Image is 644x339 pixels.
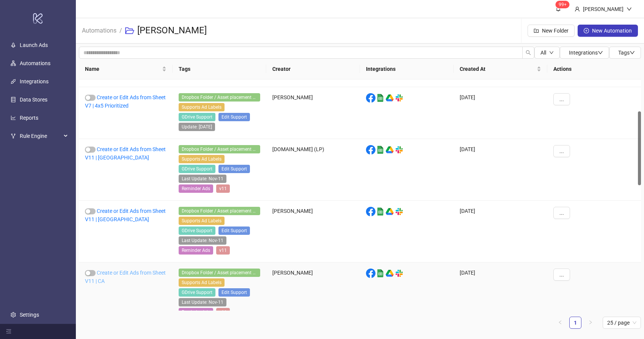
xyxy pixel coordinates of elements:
button: Integrationsdown [560,47,609,59]
span: v11 [216,308,230,316]
span: Edit Support [218,113,250,121]
span: left [558,320,562,325]
div: [DATE] [454,139,547,201]
div: [PERSON_NAME] [266,87,360,139]
div: [DATE] [454,262,547,324]
span: right [588,320,593,325]
th: Name [79,59,173,80]
span: Last Update: Nov-11 [179,236,226,245]
button: ... [553,93,570,105]
span: Last Update: Nov-11 [179,298,226,306]
span: folder-open [125,26,134,35]
span: ... [559,272,564,278]
div: Page Size [603,317,641,329]
span: Dropbox Folder / Asset placement detection [179,145,260,153]
a: Data Stores [20,97,47,103]
th: Tags [173,59,266,80]
span: Supports Ad Labels [179,155,225,163]
a: Create or Edit Ads from Sheet V11 | CA [85,270,166,284]
h3: [PERSON_NAME] [137,25,207,37]
li: Next Page [584,317,597,329]
div: [PERSON_NAME] [266,201,360,262]
th: Integrations [360,59,454,80]
div: [DATE] [454,201,547,262]
span: Edit Support [218,288,250,297]
span: Reminder Ads [179,246,213,255]
th: Created At [454,59,547,80]
button: New Automation [578,25,638,37]
th: Creator [266,59,360,80]
button: left [554,317,566,329]
span: GDrive Support [179,227,215,235]
li: Previous Page [554,317,566,329]
span: ... [559,210,564,216]
span: Dropbox Folder / Asset placement detection [179,269,260,277]
div: [DATE] [454,87,547,139]
li: 1 [569,317,581,329]
a: Create or Edit Ads from Sheet V11 | [GEOGRAPHIC_DATA] [85,208,166,222]
span: Integrations [569,50,603,56]
span: Supports Ad Labels [179,103,225,111]
span: menu-fold [6,329,11,334]
span: folder-add [534,28,539,33]
a: Integrations [20,78,49,84]
a: Create or Edit Ads from Sheet V7 | 4x5 Prioritized [85,94,166,109]
span: GDrive Support [179,113,215,121]
th: Actions [547,59,641,80]
span: Name [85,65,160,73]
span: down [549,50,554,55]
span: v11 [216,184,230,193]
span: Last Update: Nov-11 [179,175,226,183]
span: Dropbox Folder / Asset placement detection [179,93,260,102]
span: bell [556,6,561,11]
span: down [627,6,632,12]
span: New Folder [542,28,569,34]
button: ... [553,145,570,157]
span: Reminder Ads [179,308,213,316]
span: user [575,6,580,12]
a: Launch Ads [20,42,48,48]
span: Dropbox Folder / Asset placement detection [179,207,260,215]
a: Create or Edit Ads from Sheet V11 | [GEOGRAPHIC_DATA] [85,146,166,161]
span: Edit Support [218,165,250,173]
span: Supports Ad Labels [179,278,225,287]
span: fork [11,133,16,139]
span: v11 [216,246,230,255]
span: GDrive Support [179,288,215,297]
span: Created At [460,65,535,73]
span: All [540,50,546,56]
a: Automations [80,26,118,34]
span: ... [559,148,564,154]
span: ... [559,96,564,102]
button: New Folder [528,25,575,37]
span: GDrive Support [179,165,215,173]
span: Reminder Ads [179,184,213,193]
button: right [584,317,597,329]
span: 25 / page [607,317,636,328]
span: plus-circle [584,28,589,33]
li: / [119,19,122,43]
span: down [630,50,635,55]
span: Rule Engine [20,128,61,144]
button: Alldown [534,47,560,59]
span: search [526,50,531,55]
button: Tagsdown [609,47,641,59]
button: ... [553,269,570,281]
span: down [598,50,603,55]
a: Reports [20,115,38,121]
div: [PERSON_NAME] [266,262,360,324]
div: [DOMAIN_NAME] (LP) [266,139,360,201]
span: Update: 21-10-2024 [179,123,215,131]
a: Automations [20,60,50,66]
button: ... [553,207,570,219]
span: Tags [618,50,635,56]
a: Settings [20,312,39,318]
sup: 1556 [556,1,570,8]
span: New Automation [592,28,632,34]
div: [PERSON_NAME] [580,5,627,13]
span: Supports Ad Labels [179,217,225,225]
a: 1 [570,317,581,328]
span: Edit Support [218,227,250,235]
